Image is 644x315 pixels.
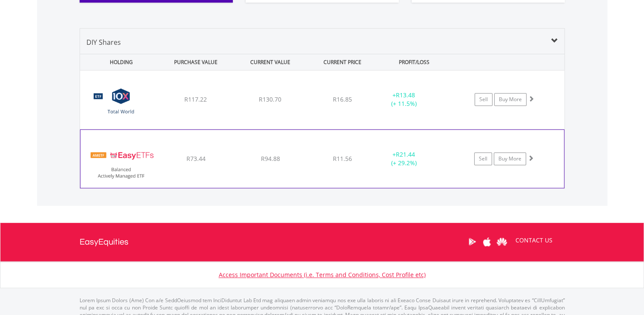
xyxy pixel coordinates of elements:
[184,95,207,103] span: R117.22
[474,152,492,165] a: Sell
[465,228,480,255] a: Google Play
[480,228,495,255] a: Apple
[333,155,352,163] span: R11.56
[494,152,526,165] a: Buy More
[372,91,436,108] div: + (+ 11.5%)
[494,93,527,106] a: Buy More
[219,271,426,279] a: Access Important Documents (i.e. Terms and Conditions, Cost Profile etc)
[86,38,121,47] span: DIY Shares
[378,54,451,70] div: PROFIT/LOSS
[396,91,415,99] span: R13.48
[186,155,205,163] span: R73.44
[308,54,376,70] div: CURRENT PRICE
[80,223,129,261] a: EasyEquities
[84,81,157,127] img: TFSA.GLOBAL.png
[475,93,492,106] a: Sell
[333,95,352,103] span: R16.85
[509,228,558,252] a: CONTACT US
[234,54,307,70] div: CURRENT VALUE
[495,228,509,255] a: Huawei
[160,54,232,70] div: PURCHASE VALUE
[80,54,158,70] div: HOLDING
[85,140,158,186] img: TFSA.EASYBF.png
[260,155,280,163] span: R94.88
[372,150,435,167] div: + (+ 29.2%)
[259,95,281,103] span: R130.70
[396,150,415,158] span: R21.44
